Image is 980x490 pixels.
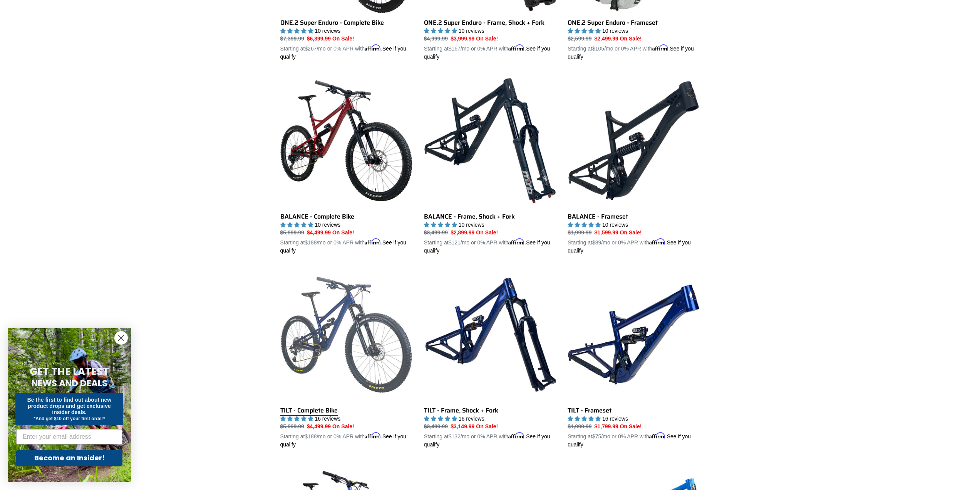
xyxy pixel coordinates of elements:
[34,416,105,421] span: *And get $10 off your first order*
[114,331,128,345] button: Close dialog
[32,377,107,389] span: NEWS AND DEALS
[16,429,122,445] input: Enter your email address
[27,397,112,415] span: Be the first to find out about new product drops and get exclusive insider deals.
[30,365,109,379] span: GET THE LATEST
[16,450,122,466] button: Become an Insider!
